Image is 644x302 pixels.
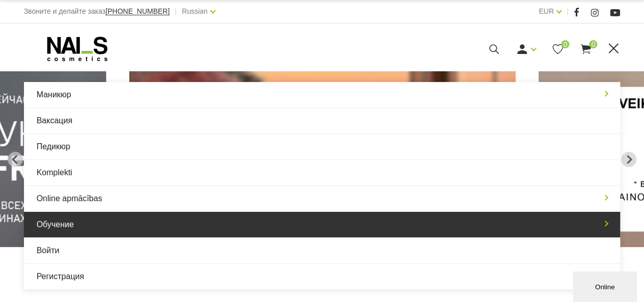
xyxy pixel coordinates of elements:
span: | [175,5,177,18]
a: Педикюр [24,134,621,159]
span: | [567,5,569,18]
a: Online apmācības [24,186,621,211]
button: Previous slide [8,152,23,167]
a: Регистрация [24,264,621,289]
a: Komplekti [24,160,621,185]
div: Звоните и делайте заказ [24,5,170,18]
button: Next slide [621,152,636,167]
a: Ваксация [24,108,621,133]
span: 0 [589,40,597,48]
a: Russian [182,5,208,17]
a: [PHONE_NUMBER] [105,8,170,15]
a: Маникюр [24,82,621,107]
a: EUR [539,5,554,17]
iframe: chat widget [573,269,639,302]
span: 0 [561,40,569,48]
a: Войти [24,238,621,263]
a: 0 [551,43,564,56]
span: [PHONE_NUMBER] [105,7,170,15]
a: 0 [579,43,592,56]
a: Обучение [24,212,621,237]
